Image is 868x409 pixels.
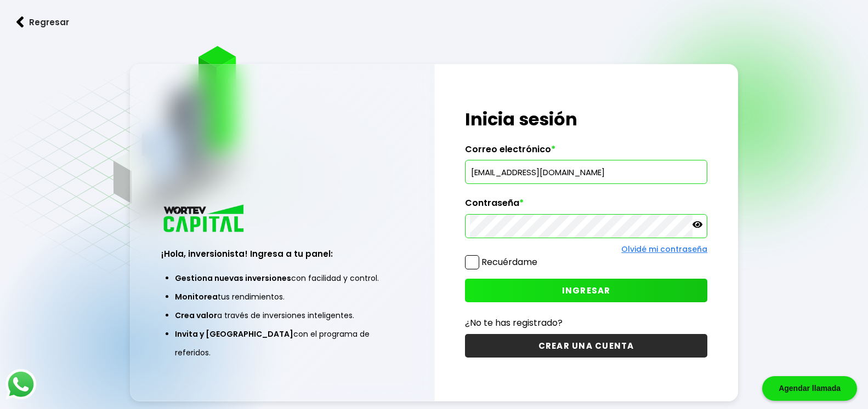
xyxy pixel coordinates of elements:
button: CREAR UNA CUENTA [465,334,707,358]
input: hola@wortev.capital [470,160,702,183]
a: Olvidé mi contraseña [621,244,707,255]
span: Invita y [GEOGRAPHIC_DATA] [175,329,293,339]
button: INGRESAR [465,279,707,302]
label: Recuérdame [481,256,537,268]
li: tus rendimientos. [175,287,390,306]
span: Gestiona nuevas inversiones [175,273,291,284]
li: con el programa de referidos. [175,325,390,362]
a: ¿No te has registrado?CREAR UNA CUENTA [465,316,707,358]
span: Crea valor [175,310,217,321]
img: logos_whatsapp-icon.242b2217.svg [5,369,36,400]
img: flecha izquierda [16,16,24,28]
h3: ¡Hola, inversionista! Ingresa a tu panel: [161,247,404,260]
div: Agendar llamada [762,376,857,401]
span: INGRESAR [562,285,611,296]
li: con facilidad y control. [175,269,390,287]
p: ¿No te has registrado? [465,316,707,330]
span: Monitorea [175,291,218,302]
li: a través de inversiones inteligentes. [175,306,390,325]
label: Contraseña [465,198,707,214]
label: Correo electrónico [465,144,707,160]
h1: Inicia sesión [465,106,707,133]
img: logo_wortev_capital [161,203,248,235]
